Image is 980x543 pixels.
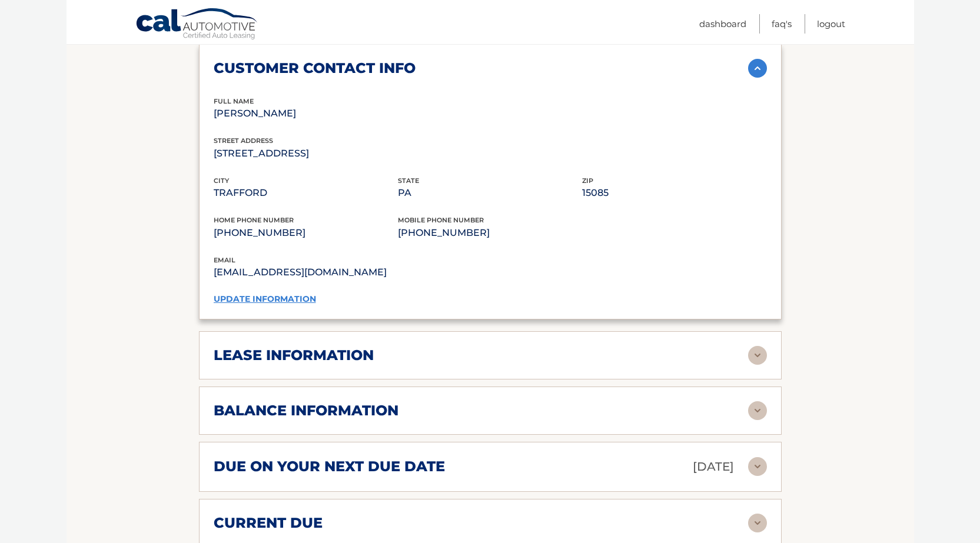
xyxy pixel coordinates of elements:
[214,145,398,162] p: [STREET_ADDRESS]
[214,225,398,241] p: [PHONE_NUMBER]
[214,176,229,185] span: city
[398,176,419,185] span: state
[214,105,398,122] p: [PERSON_NAME]
[214,458,445,475] h2: due on your next due date
[772,14,792,34] a: FAQ's
[748,457,767,476] img: accordion-rest.svg
[214,185,398,201] p: TRAFFORD
[699,14,746,34] a: Dashboard
[214,347,374,364] h2: lease information
[214,264,490,281] p: [EMAIL_ADDRESS][DOMAIN_NAME]
[582,185,766,201] p: 15085
[214,59,416,77] h2: customer contact info
[214,514,323,532] h2: current due
[693,457,734,477] p: [DATE]
[214,402,398,419] h2: balance information
[748,514,767,532] img: accordion-rest.svg
[214,294,316,304] a: update information
[398,225,582,241] p: [PHONE_NUMBER]
[748,59,767,78] img: accordion-active.svg
[135,8,259,42] a: Cal Automotive
[817,14,845,34] a: Logout
[398,185,582,201] p: PA
[582,176,593,185] span: zip
[748,401,767,420] img: accordion-rest.svg
[214,97,254,105] span: full name
[748,346,767,365] img: accordion-rest.svg
[214,256,235,264] span: email
[214,216,294,224] span: home phone number
[398,216,484,224] span: mobile phone number
[214,136,273,145] span: street address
